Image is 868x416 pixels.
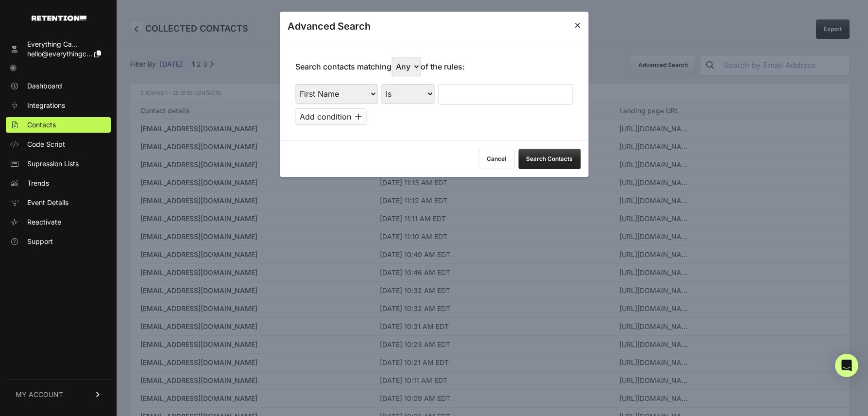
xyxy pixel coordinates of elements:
[27,198,68,208] span: Event Details
[27,120,56,130] span: Contacts
[27,101,65,110] span: Integrations
[6,156,111,172] a: Supression Lists
[6,380,111,409] a: MY ACCOUNT
[27,139,65,149] span: Code Script
[27,159,79,169] span: Supression Lists
[16,390,63,399] span: MY ACCOUNT
[6,117,111,133] a: Contacts
[835,354,858,377] div: Open Intercom Messenger
[478,149,514,169] button: Cancel
[295,108,366,125] button: Add condition
[27,39,101,49] div: Everything Ca...
[6,195,111,210] a: Event Details
[27,178,49,188] span: Trends
[6,36,111,62] a: Everything Ca... hello@everythingc...
[288,19,371,33] h3: Advanced Search
[27,217,61,227] span: Reactivate
[518,149,580,169] button: Search Contacts
[6,137,111,152] a: Code Script
[6,234,111,249] a: Support
[27,81,62,91] span: Dashboard
[32,16,86,21] img: Retention.com
[27,50,92,58] span: hello@everythingc...
[27,237,53,246] span: Support
[6,78,111,94] a: Dashboard
[6,98,111,113] a: Integrations
[6,175,111,191] a: Trends
[6,214,111,230] a: Reactivate
[295,57,465,76] p: Search contacts matching of the rules:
